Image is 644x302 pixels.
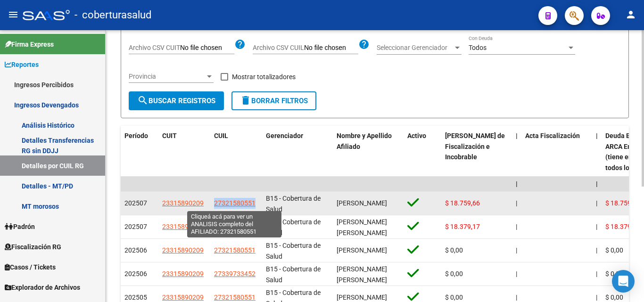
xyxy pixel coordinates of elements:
[266,195,321,213] span: B15 - Cobertura de Salud
[512,126,521,178] datatable-header-cell: |
[337,246,387,254] span: [PERSON_NAME]
[445,199,480,207] span: $ 18.759,66
[337,265,387,284] span: [PERSON_NAME] [PERSON_NAME]
[445,270,463,278] span: $ 0,00
[266,218,321,237] span: B15 - Cobertura de Salud
[234,39,246,50] mat-icon: help
[605,199,640,207] span: $ 18.759,66
[74,5,151,25] span: - coberturasalud
[358,39,370,50] mat-icon: help
[596,180,598,188] span: |
[596,294,597,301] span: |
[605,270,623,278] span: $ 0,00
[596,199,597,207] span: |
[596,246,597,254] span: |
[266,242,321,260] span: B15 - Cobertura de Salud
[124,132,148,139] span: Período
[516,199,517,207] span: |
[124,223,147,230] span: 202507
[8,9,19,20] mat-icon: menu
[404,126,441,178] datatable-header-cell: Activo
[445,294,463,301] span: $ 0,00
[253,44,304,51] span: Archivo CSV CUIL
[240,97,308,105] span: Borrar Filtros
[605,223,640,230] span: $ 18.379,17
[129,44,180,51] span: Archivo CSV CUIT
[521,126,592,178] datatable-header-cell: Acta Fiscalización
[162,246,204,254] span: 23315890209
[162,270,204,278] span: 23315890209
[214,132,228,139] span: CUIL
[129,91,224,110] button: Buscar Registros
[592,126,602,178] datatable-header-cell: |
[333,126,404,178] datatable-header-cell: Nombre y Apellido Afiliado
[180,44,234,52] input: Archivo CSV CUIT
[124,199,147,207] span: 202507
[605,246,623,254] span: $ 0,00
[214,246,256,254] span: 27321580551
[240,95,251,106] mat-icon: delete
[441,126,512,178] datatable-header-cell: Deuda Bruta Neto de Fiscalización e Incobrable
[596,132,598,139] span: |
[337,294,387,301] span: [PERSON_NAME]
[445,246,463,254] span: $ 0,00
[377,44,453,52] span: Seleccionar Gerenciador
[214,270,256,278] span: 27339733452
[214,223,256,230] span: 27339733452
[525,132,580,139] span: Acta Fiscalización
[5,242,61,252] span: Fiscalización RG
[516,180,518,188] span: |
[516,132,518,139] span: |
[516,246,517,254] span: |
[210,126,262,178] datatable-header-cell: CUIL
[266,132,303,139] span: Gerenciador
[232,71,296,82] span: Mostrar totalizadores
[469,44,487,51] span: Todos
[337,199,387,207] span: [PERSON_NAME]
[162,199,204,207] span: 23315890209
[445,132,505,161] span: [PERSON_NAME] de Fiscalización e Incobrable
[129,73,205,81] span: Provincia
[124,270,147,278] span: 202506
[137,95,149,106] mat-icon: search
[158,126,210,178] datatable-header-cell: CUIT
[407,132,426,139] span: Activo
[162,132,177,139] span: CUIT
[605,294,623,301] span: $ 0,00
[162,294,204,301] span: 23315890209
[445,223,480,230] span: $ 18.379,17
[516,223,517,230] span: |
[5,39,54,49] span: Firma Express
[214,199,256,207] span: 27321580551
[5,221,35,232] span: Padrón
[231,91,316,110] button: Borrar Filtros
[266,265,321,284] span: B15 - Cobertura de Salud
[5,59,39,70] span: Reportes
[162,223,204,230] span: 23315890209
[121,126,158,178] datatable-header-cell: Período
[5,262,56,272] span: Casos / Tickets
[124,246,147,254] span: 202506
[596,223,597,230] span: |
[124,294,147,301] span: 202505
[516,294,517,301] span: |
[337,218,387,237] span: [PERSON_NAME] [PERSON_NAME]
[137,97,215,105] span: Buscar Registros
[516,270,517,278] span: |
[596,270,597,278] span: |
[612,270,635,293] div: Open Intercom Messenger
[304,44,358,52] input: Archivo CSV CUIL
[214,294,256,301] span: 27321580551
[337,132,392,150] span: Nombre y Apellido Afiliado
[5,282,80,293] span: Explorador de Archivos
[262,126,333,178] datatable-header-cell: Gerenciador
[625,9,636,20] mat-icon: person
